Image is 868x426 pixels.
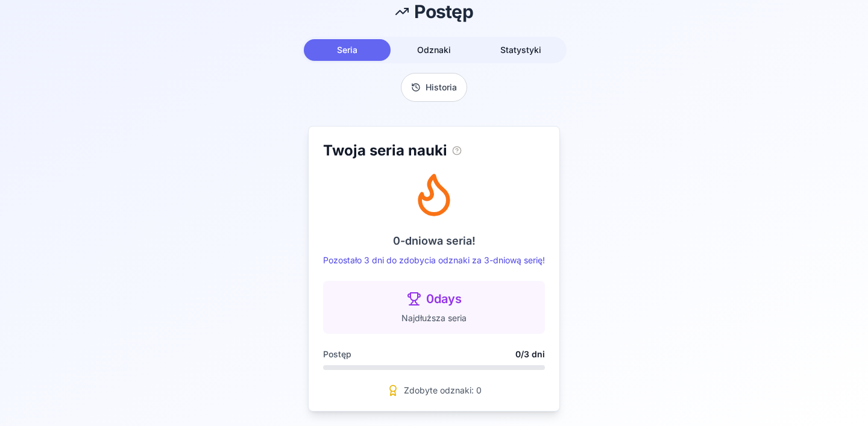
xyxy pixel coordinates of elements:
[323,348,351,360] span: Postęp
[333,312,535,324] p: Najdłuższa seria
[395,1,473,22] h1: Postęp
[323,254,545,266] p: Pozostało 3 dni do zdobycia odznaki za 3-dniową serię!
[401,73,467,102] button: Historia
[323,384,545,396] a: Zdobyte odznaki: 0
[515,348,545,360] span: 0 / 3 dni
[426,290,462,307] span: 0 days
[323,233,545,249] p: 0-dniowa seria!
[323,281,545,334] button: 0daysNajdłuższa seria
[500,45,541,55] span: Statystyki
[404,384,482,396] span: Zdobyte odznaki: 0
[417,45,451,55] span: Odznaki
[323,141,545,160] h2: Twoja seria nauki
[337,45,357,55] span: Seria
